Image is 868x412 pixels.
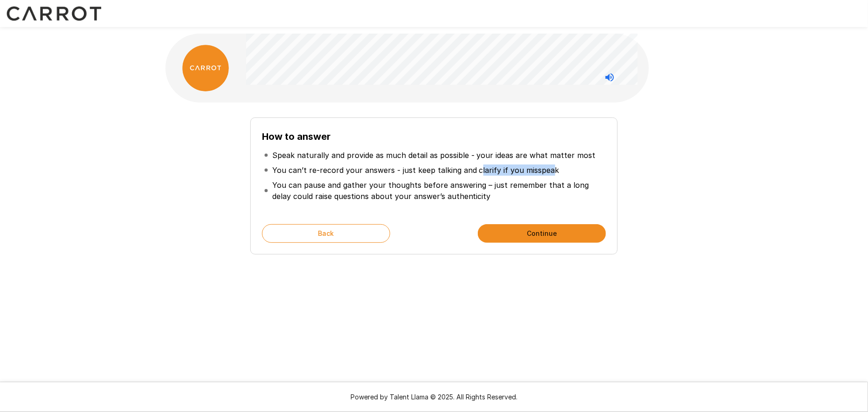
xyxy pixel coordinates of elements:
p: Speak naturally and provide as much detail as possible - your ideas are what matter most [272,150,596,161]
button: Continue [478,224,606,243]
button: Stop reading questions aloud [600,68,619,87]
button: Back [262,224,390,243]
b: How to answer [262,131,331,142]
img: carrot_logo.png [182,45,229,91]
p: You can’t re-record your answers - just keep talking and clarify if you misspeak [272,165,559,176]
p: Powered by Talent Llama © 2025. All Rights Reserved. [11,392,857,402]
p: You can pause and gather your thoughts before answering – just remember that a long delay could r... [272,179,604,202]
